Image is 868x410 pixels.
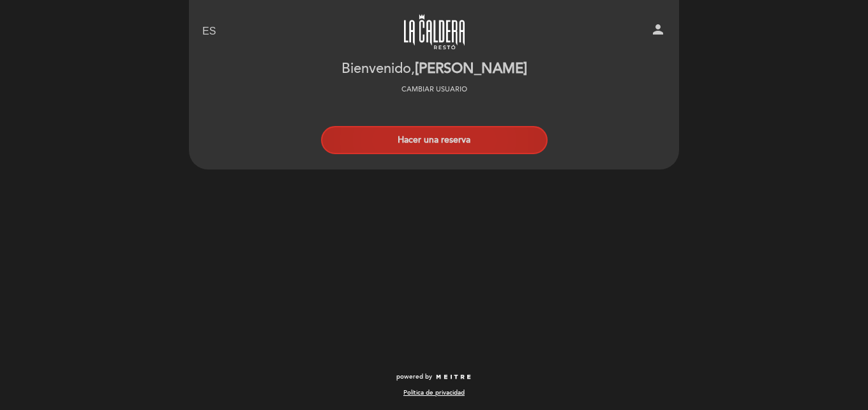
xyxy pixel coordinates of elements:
[398,84,471,95] button: Cambiar usuario
[321,126,548,154] button: Hacer una reserva
[354,14,514,49] a: La Caldera
[435,374,472,381] img: MEITRE
[396,372,432,381] span: powered by
[396,372,472,381] a: powered by
[650,22,666,42] button: person
[341,61,527,77] h2: Bienvenido,
[415,60,527,77] span: [PERSON_NAME]
[650,22,666,37] i: person
[403,388,465,397] a: Política de privacidad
